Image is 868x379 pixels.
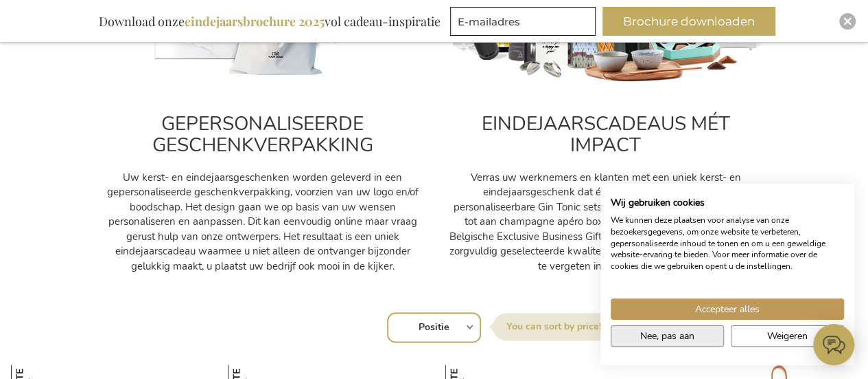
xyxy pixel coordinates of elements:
[448,171,764,274] p: Verras uw werknemers en klanten met een uniek kerst- en eindejaarsgeschenk dat écht de moeite waa...
[493,313,615,340] label: Sorteer op
[640,329,694,343] span: Nee, pas aan
[839,13,856,30] div: Close
[767,329,808,343] span: Weigeren
[695,302,760,316] span: Accepteer alles
[105,113,421,156] h2: GEPERSONALISEERDE GESCHENKVERPAKKING
[450,7,596,36] input: E-mailadres
[843,17,852,25] img: Close
[611,299,844,320] button: Accepteer alle cookies
[611,215,844,272] p: We kunnen deze plaatsen voor analyse van onze bezoekersgegevens, om onze website te verbeteren, g...
[813,324,854,365] iframe: belco-activator-frame
[448,113,764,156] h2: EINDEJAARSCADEAUS MÉT IMPACT
[185,13,325,30] b: eindejaarsbrochure 2025
[93,7,447,36] div: Download onze vol cadeau-inspiratie
[611,325,724,347] button: Pas cookie voorkeuren aan
[611,197,844,209] h2: Wij gebruiken cookies
[602,7,775,36] button: Brochure downloaden
[450,7,600,40] form: marketing offers and promotions
[105,171,421,274] p: Uw kerst- en eindejaarsgeschenken worden geleverd in een gepersonaliseerde geschenkverpakking, vo...
[731,325,844,347] button: Alle cookies weigeren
